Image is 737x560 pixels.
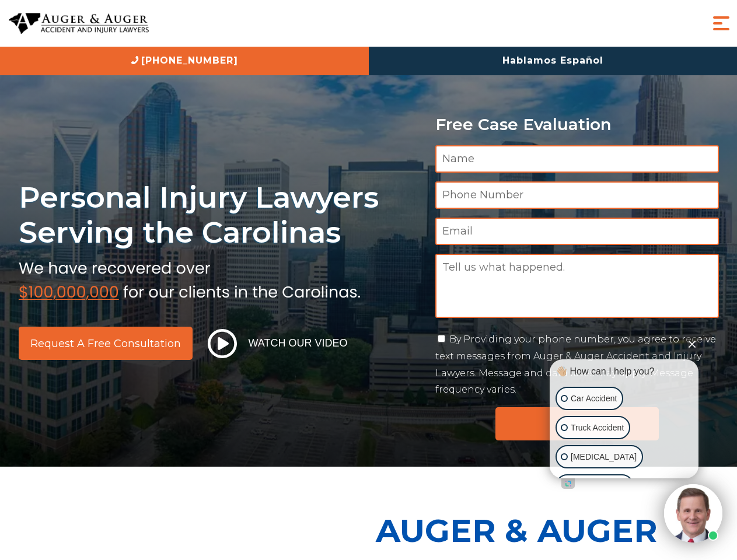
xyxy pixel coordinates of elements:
[19,256,361,300] img: sub text
[19,327,193,360] a: Request a Free Consultation
[684,335,700,352] button: Close Intaker Chat Widget
[664,484,722,542] img: Intaker widget Avatar
[571,391,617,406] p: Car Accident
[710,12,733,35] button: Menu
[435,116,719,134] p: Free Case Evaluation
[435,181,719,209] input: Phone Number
[435,334,716,395] label: By Providing your phone number, you agree to receive text messages from Auger & Auger Accident an...
[30,338,181,349] span: Request a Free Consultation
[376,502,731,559] p: Auger & Auger
[435,218,719,245] input: Email
[553,365,696,378] div: 👋🏼 How can I help you?
[561,478,575,489] a: Open intaker chat
[495,407,659,440] input: Submit
[9,13,149,34] img: Auger & Auger Accident and Injury Lawyers Logo
[19,180,421,250] h1: Personal Injury Lawyers Serving the Carolinas
[204,328,351,359] button: Watch Our Video
[571,450,637,464] p: [MEDICAL_DATA]
[435,145,719,173] input: Name
[571,421,624,435] p: Truck Accident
